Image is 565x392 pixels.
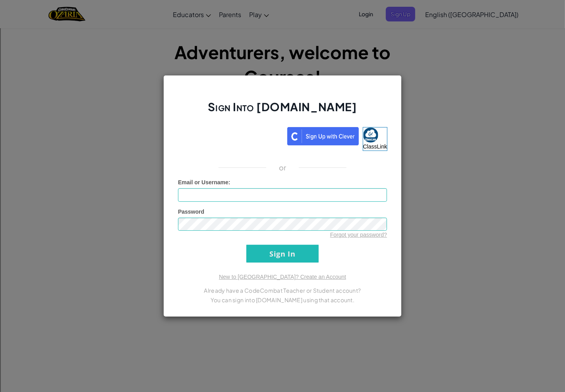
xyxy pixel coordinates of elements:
[3,26,562,33] div: Sort New > Old
[246,245,319,263] input: Sign In
[178,179,228,185] span: Email or Username
[174,126,287,144] iframe: Sign in with Google Button
[3,33,562,40] div: Move To ...
[3,47,562,54] div: Options
[363,127,378,143] img: classlink-logo-small.png
[3,19,562,26] div: Sort A > Z
[3,3,166,10] div: Home
[279,163,286,172] p: or
[178,286,387,295] p: Already have a CodeCombat Teacher or Student account?
[3,54,562,62] div: Sign out
[330,232,387,238] a: Forgot your password?
[363,143,387,150] span: ClassLink
[219,274,346,280] a: New to [GEOGRAPHIC_DATA]? Create an Account
[178,99,387,122] h2: Sign Into [DOMAIN_NAME]
[178,209,204,215] span: Password
[3,40,562,47] div: Delete
[178,295,387,305] p: You can sign into [DOMAIN_NAME] using that account.
[178,178,230,186] label: :
[3,10,74,19] input: Search outlines
[287,127,359,145] img: clever_sso_button@2x.png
